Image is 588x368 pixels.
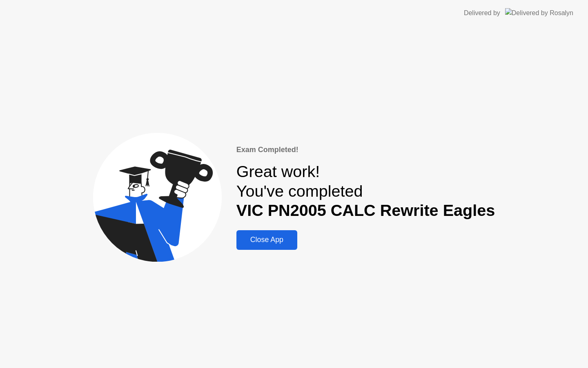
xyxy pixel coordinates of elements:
[236,201,495,219] b: VIC PN2005 CALC Rewrite Eagles
[239,236,295,244] div: Close App
[505,8,573,18] img: Delivered by Rosalyn
[236,144,495,155] div: Exam Completed!
[236,162,495,220] div: Great work! You've completed
[236,230,297,250] button: Close App
[464,8,500,18] div: Delivered by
